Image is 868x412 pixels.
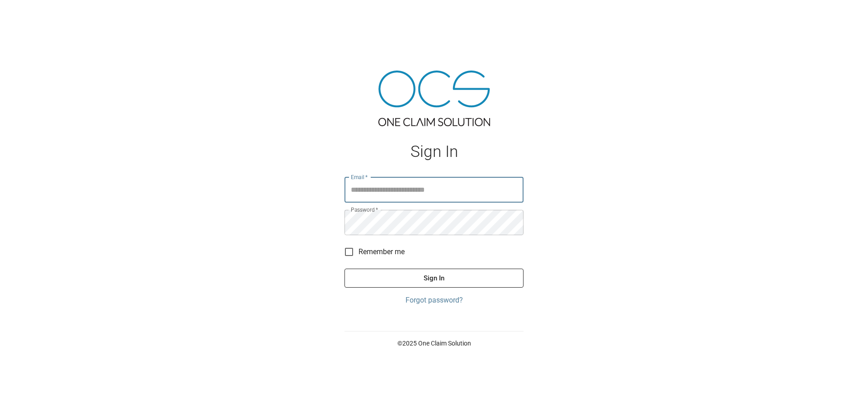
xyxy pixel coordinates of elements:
span: Remember me [359,246,405,257]
h1: Sign In [344,142,524,161]
label: Email [351,173,368,181]
a: Forgot password? [344,295,524,306]
button: Sign In [344,269,524,288]
label: Password [351,206,378,213]
img: ocs-logo-tra.png [378,71,490,126]
img: ocs-logo-white-transparent.png [11,5,47,24]
p: © 2025 One Claim Solution [344,339,524,348]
